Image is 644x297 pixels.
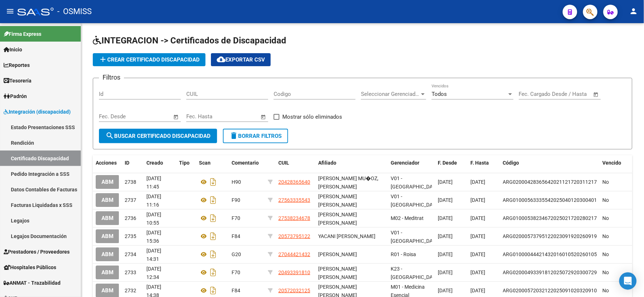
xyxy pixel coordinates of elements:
[503,288,615,293] span: ARG02000572032122025091020320910SFE169
[146,175,161,190] span: [DATE] 11:45
[470,288,485,293] span: [DATE]
[438,251,453,257] span: [DATE]
[603,215,609,221] span: No
[619,272,637,290] div: Open Intercom Messenger
[96,266,119,279] button: ABM
[208,176,218,188] i: Descargar documento
[96,175,119,188] button: ABM
[4,46,22,54] span: Inicio
[101,179,113,186] span: ABM
[503,179,618,185] span: ARG02000428365642021121720311217BSAS309
[57,4,92,20] span: - OSMISS
[278,288,310,293] span: 20572032125
[318,233,375,239] span: YACANI [PERSON_NAME]
[125,197,136,203] span: 2737
[125,251,136,257] span: 2734
[438,233,453,239] span: [DATE]
[217,56,265,63] span: Exportar CSV
[96,211,119,225] button: ABM
[125,215,136,221] span: 2736
[223,129,288,143] button: Borrar Filtros
[99,55,107,64] mat-icon: add
[592,90,601,99] button: Open calendar
[217,55,225,64] mat-icon: cloud_download
[603,233,609,239] span: No
[229,155,265,171] datatable-header-cell: Comentario
[186,113,216,120] input: Fecha inicio
[229,133,282,139] span: Borrar Filtros
[93,35,286,46] span: INTEGRACION -> Certificados de Discapacidad
[503,233,618,239] span: ARG02000573795122023091920260919BSAS342
[470,215,485,221] span: [DATE]
[4,279,61,287] span: ANMAT - Trazabilidad
[503,270,615,275] span: ARG02000493391812025072920300729SJN814
[101,251,113,258] span: ABM
[361,91,420,97] span: Seleccionar Gerenciador
[146,160,163,166] span: Creado
[391,160,419,166] span: Gerenciador
[438,179,453,185] span: [DATE]
[391,215,424,221] span: M02 - Meditrat
[603,288,609,293] span: No
[391,230,440,244] span: V01 - [GEOGRAPHIC_DATA]
[96,247,119,261] button: ABM
[503,160,519,166] span: Código
[125,288,136,293] span: 2732
[172,113,180,121] button: Open calendar
[435,155,468,171] datatable-header-cell: F. Desde
[208,267,218,278] i: Descargar documento
[232,270,240,275] span: F70
[470,160,489,166] span: F. Hasta
[438,215,453,221] span: [DATE]
[388,155,435,171] datatable-header-cell: Gerenciador
[208,249,218,260] i: Descargar documento
[93,53,205,66] button: Crear Certificado Discapacidad
[101,288,113,294] span: ABM
[438,197,453,203] span: [DATE]
[4,77,32,85] span: Tesorería
[555,91,590,97] input: Fecha fin
[603,160,622,166] span: Vencido
[600,155,632,171] datatable-header-cell: Vencido
[208,212,218,224] i: Descargar documento
[99,72,124,82] h3: Filtros
[146,230,161,244] span: [DATE] 15:36
[438,270,453,275] span: [DATE]
[232,251,241,257] span: G20
[208,285,218,296] i: Descargar documento
[211,53,271,66] button: Exportar CSV
[105,133,211,139] span: Buscar Certificado Discapacidad
[99,129,217,143] button: Buscar Certificado Discapacidad
[278,197,310,203] span: 27563335543
[125,233,136,239] span: 2735
[122,155,144,171] datatable-header-cell: ID
[318,194,357,208] span: [PERSON_NAME] [PERSON_NAME]
[4,30,41,38] span: Firma Express
[278,233,310,239] span: 20573795122
[4,108,71,116] span: Integración (discapacidad)
[503,251,616,257] span: ARG01000044421432016010520260105CBA536
[232,215,240,221] span: F70
[105,131,114,140] mat-icon: search
[438,160,457,166] span: F. Desde
[4,92,27,100] span: Padrón
[96,160,117,166] span: Acciones
[278,270,310,275] span: 20493391810
[222,113,257,120] input: Fecha fin
[135,113,170,120] input: Fecha fin
[603,251,609,257] span: No
[432,91,447,97] span: Todos
[438,288,453,293] span: [DATE]
[318,266,357,280] span: [PERSON_NAME] [PERSON_NAME]
[278,251,310,257] span: 27044421432
[125,179,136,185] span: 2738
[519,91,548,97] input: Fecha inicio
[318,160,336,166] span: Afiliado
[125,270,136,275] span: 2733
[4,248,70,256] span: Prestadores / Proveedores
[391,251,416,257] span: R01 - Roisa
[470,197,485,203] span: [DATE]
[208,230,218,242] i: Descargar documento
[603,197,609,203] span: No
[229,131,238,140] mat-icon: delete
